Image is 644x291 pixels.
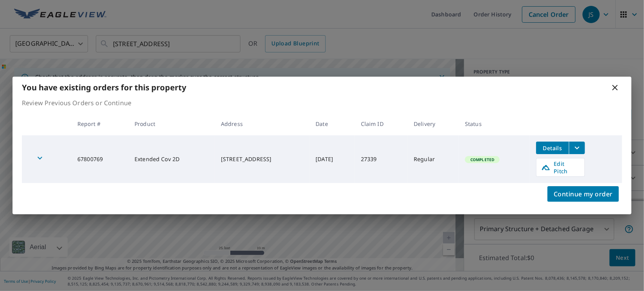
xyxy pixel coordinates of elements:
a: Edit Pitch [536,158,585,177]
th: Product [128,112,215,135]
th: Status [459,112,530,135]
b: You have existing orders for this property [22,82,186,93]
th: Claim ID [355,112,407,135]
td: [DATE] [309,135,354,183]
p: Review Previous Orders or Continue [22,98,622,108]
th: Date [309,112,354,135]
span: Continue my order [554,189,613,199]
button: detailsBtn-67800769 [536,142,569,154]
td: Extended Cov 2D [128,135,215,183]
th: Report # [71,112,128,135]
span: Completed [466,157,499,162]
div: [STREET_ADDRESS] [221,155,303,163]
span: Details [541,144,564,152]
button: Continue my order [547,186,619,202]
th: Delivery [407,112,459,135]
td: 67800769 [71,135,128,183]
span: Edit Pitch [541,160,580,175]
th: Address [215,112,309,135]
td: Regular [407,135,459,183]
button: filesDropdownBtn-67800769 [569,142,585,154]
td: 27339 [355,135,407,183]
